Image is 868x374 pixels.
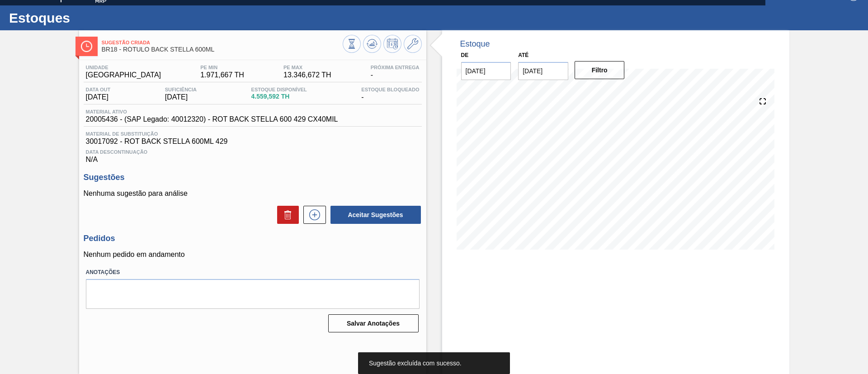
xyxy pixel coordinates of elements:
[86,131,420,137] span: Material de Substituição
[102,46,343,53] span: BR18 - RÓTULO BACK STELLA 600ML
[460,39,490,49] div: Estoque
[461,52,469,58] label: De
[299,206,326,224] div: Nova sugestão
[200,65,244,70] span: PE MIN
[165,93,197,101] span: [DATE]
[9,13,170,23] h1: Estoques
[86,266,420,279] label: Anotações
[200,71,244,79] span: 1.971,667 TH
[251,93,307,100] span: 4.559,592 TH
[86,71,161,79] span: [GEOGRAPHIC_DATA]
[102,40,343,45] span: Sugestão Criada
[369,360,462,367] span: Sugestão excluída com sucesso.
[251,87,307,92] span: Estoque Disponível
[368,65,422,79] div: -
[283,71,331,79] span: 13.346,672 TH
[343,35,361,53] button: Visão Geral dos Estoques
[84,189,422,198] p: Nenhuma sugestão para análise
[328,314,419,332] button: Salvar Anotações
[461,62,511,80] input: dd/mm/yyyy
[84,173,422,182] h3: Sugestões
[518,62,568,80] input: dd/mm/yyyy
[383,35,401,53] button: Programar Estoque
[283,65,331,70] span: PE MAX
[86,93,111,101] span: [DATE]
[404,35,422,53] button: Ir ao Master Data / Geral
[81,41,92,52] img: Ícone
[86,65,161,70] span: Unidade
[326,205,422,225] div: Aceitar Sugestões
[86,115,338,123] span: 20005436 - (SAP Legado: 40012320) - ROT BACK STELLA 600 429 CX40MIL
[86,109,338,114] span: Material ativo
[165,87,197,92] span: Suficiência
[273,206,299,224] div: Excluir Sugestões
[361,87,419,92] span: Estoque Bloqueado
[86,149,420,155] span: Data Descontinuação
[575,61,625,79] button: Filtro
[359,87,421,101] div: -
[371,65,420,70] span: Próxima Entrega
[330,206,421,224] button: Aceitar Sugestões
[84,146,422,164] div: N/A
[86,137,420,146] span: 30017092 - ROT BACK STELLA 600ML 429
[86,87,111,92] span: Data out
[84,234,422,243] h3: Pedidos
[363,35,381,53] button: Atualizar Gráfico
[84,251,422,259] p: Nenhum pedido em andamento
[518,52,528,58] label: Até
